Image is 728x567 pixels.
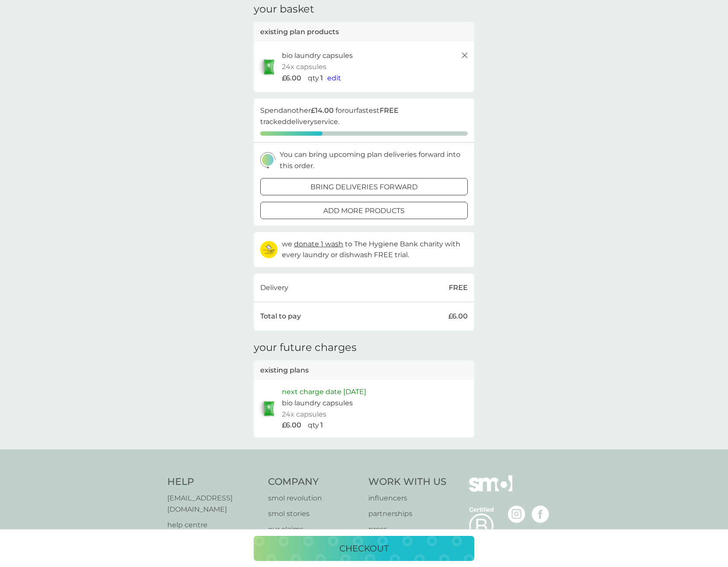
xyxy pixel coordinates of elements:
span: £6.00 [282,73,301,84]
img: delivery-schedule.svg [260,152,275,168]
p: Spend another for our fastest tracked delivery service. [260,105,468,127]
p: qty [308,420,319,431]
p: 1 [320,73,323,84]
button: checkout [254,536,474,561]
p: we to The Hygiene Bank charity with every laundry or dishwash FREE trial. [282,239,468,261]
p: qty [308,73,319,84]
button: edit [327,73,341,84]
p: £6.00 [282,420,301,431]
p: 1 [320,420,323,431]
a: our claims [268,524,360,535]
p: bring deliveries forward [310,182,418,193]
a: influencers [368,493,447,504]
a: partnerships [368,508,447,519]
p: checkout [339,542,389,555]
p: existing plans [260,365,309,376]
p: Total to pay [260,311,301,322]
h4: Work With Us [368,475,447,489]
p: existing plan products [260,26,339,38]
h4: Help [167,475,259,489]
span: edit [327,74,341,82]
p: FREE [449,282,468,293]
img: visit the smol Instagram page [508,506,525,523]
button: bring deliveries forward [260,178,468,195]
h3: your future charges [254,341,357,354]
a: smol revolution [268,493,360,504]
span: donate 1 wash [294,240,343,248]
p: next charge date [DATE] [282,386,366,398]
a: help centre [167,519,259,531]
strong: FREE [380,106,399,115]
a: smol stories [268,508,360,519]
p: 24x capsules [282,61,326,73]
strong: £14.00 [311,106,334,115]
img: smol [469,475,512,505]
p: bio laundry capsules [282,398,353,409]
p: bio laundry capsules [282,50,353,61]
p: 24x capsules [282,409,326,420]
button: add more products [260,202,468,219]
a: press [368,524,447,535]
a: [EMAIL_ADDRESS][DOMAIN_NAME] [167,493,259,515]
p: add more products [323,205,405,217]
p: £6.00 [448,311,468,322]
p: You can bring upcoming plan deliveries forward into this order. [280,149,468,171]
h4: Company [268,475,360,489]
h3: your basket [254,3,314,16]
img: visit the smol Facebook page [532,506,549,523]
p: Delivery [260,282,288,293]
